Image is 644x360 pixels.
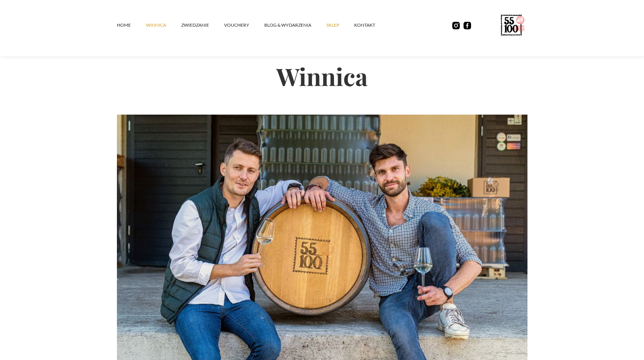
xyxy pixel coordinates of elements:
a: kontakt [354,14,390,36]
a: vouchery [224,14,264,36]
a: winnica [146,14,181,36]
a: ZWIEDZANIE [181,14,224,36]
a: Home [117,14,146,36]
a: Blog & Wydarzenia [264,14,326,36]
h2: Winnica [117,38,527,115]
a: SKLEP [326,14,354,36]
